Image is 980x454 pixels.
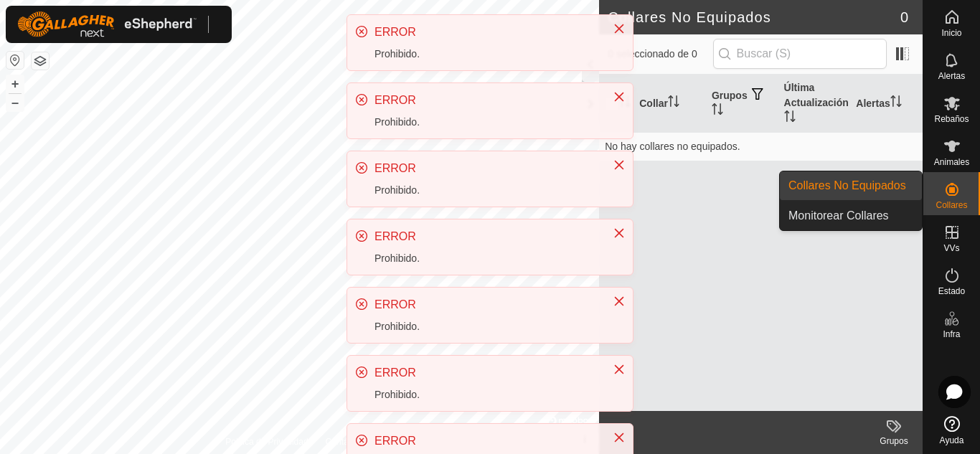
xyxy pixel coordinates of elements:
[608,47,712,62] span: 0 seleccionado de 0
[712,105,723,117] p-sorticon: Activar para ordenar
[374,47,598,62] div: Prohibido.
[900,6,908,28] span: 0
[936,201,967,209] span: Collares
[609,359,629,379] button: Close
[890,98,902,109] p-sorticon: Activar para ordenar
[938,287,965,295] span: Estado
[943,244,959,252] span: VVs
[326,435,374,448] a: Contáctenos
[850,75,923,133] th: Alertas
[374,296,598,313] div: ERROR
[938,72,965,80] span: Alertas
[374,92,598,109] div: ERROR
[374,115,598,130] div: Prohibido.
[609,87,629,107] button: Close
[374,183,598,198] div: Prohibido.
[706,75,778,133] th: Grupos
[609,427,629,448] button: Close
[788,177,906,194] span: Collares No Equipados
[609,19,629,39] button: Close
[32,52,49,70] button: Capas del Mapa
[633,75,706,133] th: Collar
[940,436,964,445] span: Ayuda
[608,9,900,26] h2: Collares No Equipados
[17,11,197,37] img: Logo Gallagher
[599,132,923,161] td: No hay collares no equipados.
[374,160,598,177] div: ERROR
[934,115,969,123] span: Rebaños
[865,435,923,448] div: Grupos
[374,251,598,266] div: Prohibido.
[668,98,679,109] p-sorticon: Activar para ordenar
[780,202,922,230] a: Monitorear Collares
[934,158,969,166] span: Animales
[374,432,598,450] div: ERROR
[374,228,598,245] div: ERROR
[374,364,598,382] div: ERROR
[713,39,887,69] input: Buscar (S)
[778,75,851,133] th: Última Actualización
[6,75,24,93] button: +
[788,207,889,224] span: Monitorear Collares
[374,387,598,402] div: Prohibido.
[780,171,922,200] a: Collares No Equipados
[923,410,980,450] a: Ayuda
[943,330,960,339] span: Infra
[225,435,308,448] a: Política de Privacidad
[374,24,598,41] div: ERROR
[609,291,629,311] button: Close
[784,113,796,124] p-sorticon: Activar para ordenar
[609,223,629,243] button: Close
[6,52,24,69] button: Restablecer Mapa
[6,94,24,111] button: –
[609,155,629,175] button: Close
[941,29,961,37] span: Inicio
[374,319,598,334] div: Prohibido.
